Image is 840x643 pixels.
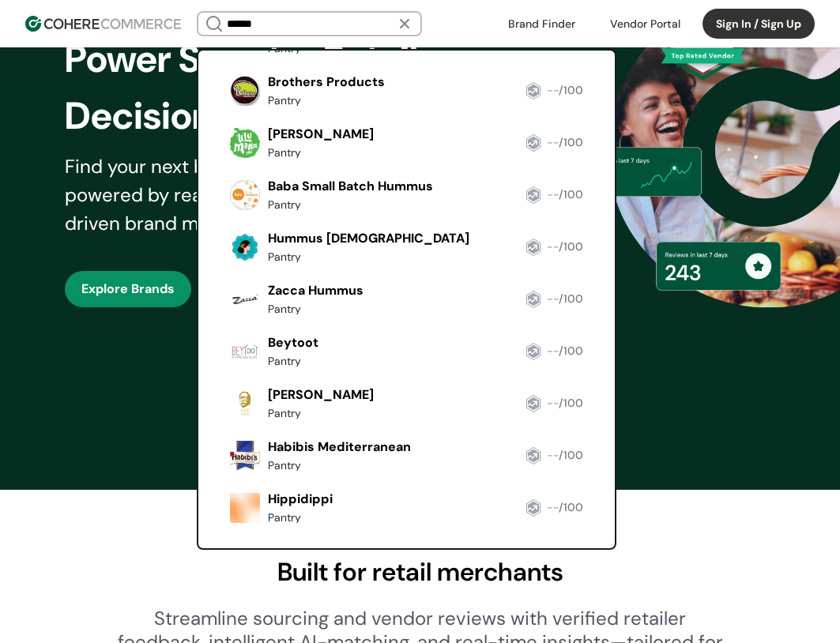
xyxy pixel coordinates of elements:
[559,344,583,358] span: /100
[547,187,559,201] span: --
[547,135,559,149] span: --
[547,291,559,306] span: --
[559,291,583,306] span: /100
[559,239,583,254] span: /100
[65,88,520,145] div: Decisions-Instantly
[25,16,181,32] img: Cohere Logo
[547,448,559,462] span: --
[547,500,559,514] span: --
[559,396,583,410] span: /100
[559,187,583,201] span: /100
[547,344,559,358] span: --
[559,500,583,514] span: /100
[25,553,815,591] div: Built for retail merchants
[559,448,583,462] span: /100
[547,396,559,410] span: --
[703,9,815,39] button: Sign In / Sign Up
[547,239,559,254] span: --
[547,83,559,97] span: --
[559,135,583,149] span: /100
[65,31,520,88] div: Power Smarter Retail
[65,271,191,307] button: Explore Brands
[65,152,497,238] div: Find your next best-seller with confidence, powered by real retail buyer insights and AI-driven b...
[559,83,583,97] span: /100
